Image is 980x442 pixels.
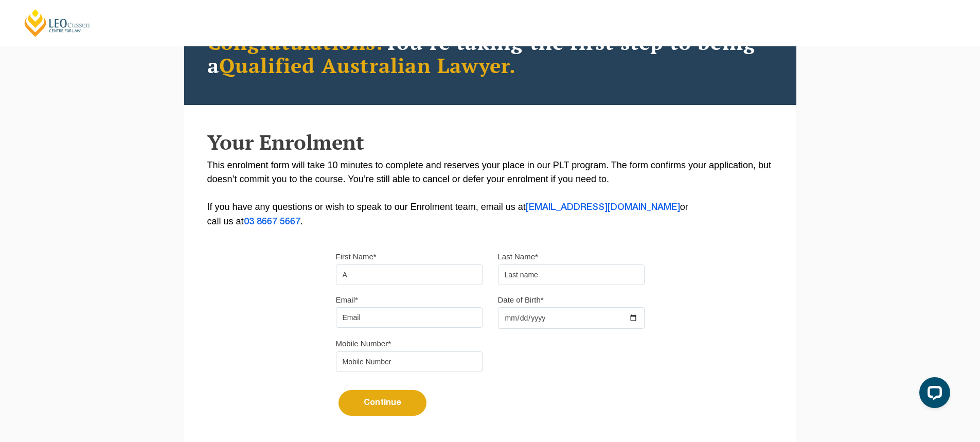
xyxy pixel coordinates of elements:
input: Last name [498,264,645,285]
input: Mobile Number [336,351,483,372]
button: Continue [338,390,426,416]
a: [PERSON_NAME] Centre for Law [23,8,92,38]
label: Email* [336,295,358,305]
a: 03 8667 5667 [244,218,300,226]
label: Last Name* [498,252,538,262]
span: Qualified Australian Lawyer. [219,51,516,79]
label: Date of Birth* [498,295,544,305]
iframe: LiveChat chat widget [911,373,954,416]
a: [EMAIL_ADDRESS][DOMAIN_NAME] [526,203,680,211]
input: Email [336,307,483,328]
h2: You’re taking the first step to being a [207,30,773,77]
input: First name [336,264,483,285]
h2: Your Enrolment [207,131,773,153]
p: This enrolment form will take 10 minutes to complete and reserves your place in our PLT program. ... [207,158,773,229]
label: First Name* [336,252,377,262]
label: Mobile Number* [336,339,391,349]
